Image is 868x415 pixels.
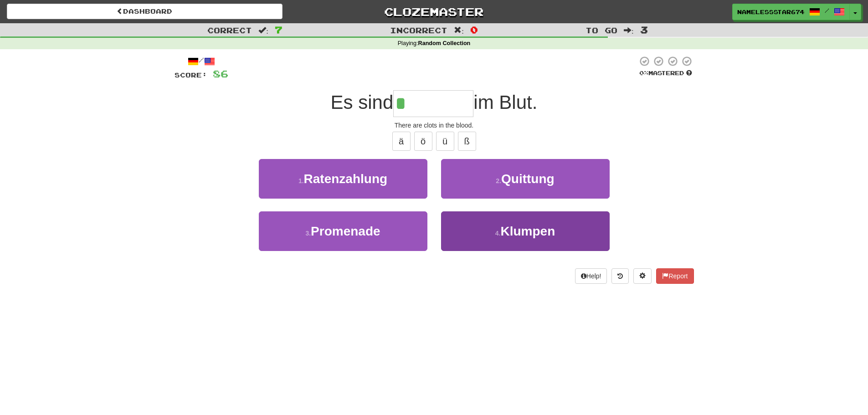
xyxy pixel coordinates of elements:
span: Es sind [331,92,394,113]
a: Dashboard [7,4,282,19]
div: / [175,56,228,67]
small: 2 . [496,177,501,184]
span: To go [586,26,617,35]
span: 86 [213,68,228,79]
span: Correct [207,26,252,35]
button: 1.Ratenzahlung [259,159,427,199]
button: ö [414,132,432,151]
span: Quittung [501,172,555,186]
small: 4 . [495,230,501,237]
span: NamelessStar6746 [737,8,805,16]
button: Report [656,268,693,284]
span: : [454,26,464,34]
button: ß [458,132,476,151]
span: : [258,26,268,34]
span: Klumpen [500,224,555,238]
span: 0 [470,24,478,35]
span: 7 [275,24,282,35]
small: 3 . [305,230,311,237]
button: ä [392,132,411,151]
button: ü [436,132,454,151]
span: / [825,7,829,14]
button: Help! [575,268,607,284]
div: There are clots in the blood. [175,121,694,130]
div: Mastered [637,69,694,77]
span: : [624,26,634,34]
button: 2.Quittung [441,159,610,199]
span: im Blut. [473,92,537,113]
a: Clozemaster [296,4,572,20]
span: Incorrect [390,26,447,35]
span: 3 [640,24,648,35]
button: 3.Promenade [259,211,427,251]
strong: Random Collection [418,40,471,46]
small: 1 . [298,177,304,184]
a: NamelessStar6746 / [732,4,850,20]
span: Promenade [311,224,380,238]
span: Ratenzahlung [304,172,388,186]
span: 0 % [639,69,648,77]
span: Score: [175,71,207,79]
button: Round history (alt+y) [611,268,629,284]
button: 4.Klumpen [441,211,610,251]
